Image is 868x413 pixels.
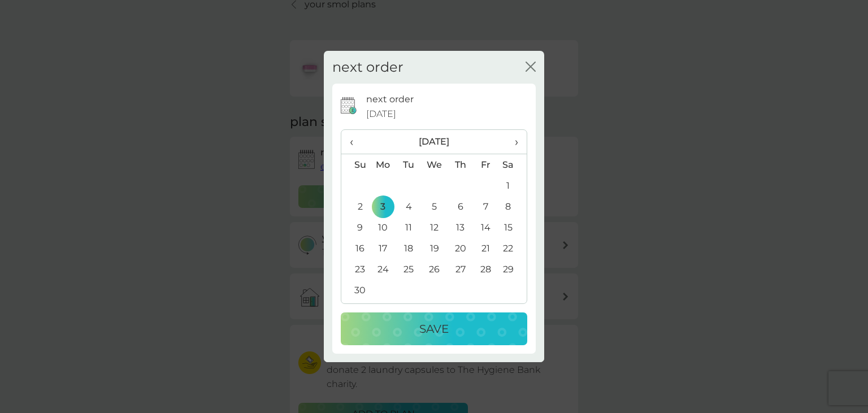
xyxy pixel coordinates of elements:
[370,196,396,217] td: 3
[498,196,527,217] td: 8
[350,130,362,154] span: ‹
[396,154,422,176] th: Tu
[498,175,527,196] td: 1
[341,196,370,217] td: 2
[422,196,448,217] td: 5
[370,130,498,154] th: [DATE]
[473,259,498,280] td: 28
[396,196,422,217] td: 4
[507,130,518,154] span: ›
[396,238,422,259] td: 18
[498,154,527,176] th: Sa
[473,154,498,176] th: Fr
[498,238,527,259] td: 22
[370,238,396,259] td: 17
[448,154,473,176] th: Th
[370,217,396,238] td: 10
[366,92,414,107] p: next order
[422,154,448,176] th: We
[473,238,498,259] td: 21
[448,238,473,259] td: 20
[341,259,370,280] td: 23
[473,196,498,217] td: 7
[448,196,473,217] td: 6
[370,154,396,176] th: Mo
[396,259,422,280] td: 25
[422,259,448,280] td: 26
[341,312,527,345] button: Save
[422,217,448,238] td: 12
[448,259,473,280] td: 27
[341,154,370,176] th: Su
[341,280,370,301] td: 30
[370,259,396,280] td: 24
[448,217,473,238] td: 13
[422,238,448,259] td: 19
[473,217,498,238] td: 14
[498,217,527,238] td: 15
[366,107,396,121] span: [DATE]
[419,320,449,338] p: Save
[498,259,527,280] td: 29
[526,62,536,73] button: close
[396,217,422,238] td: 11
[341,217,370,238] td: 9
[332,59,403,76] h2: next order
[341,238,370,259] td: 16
